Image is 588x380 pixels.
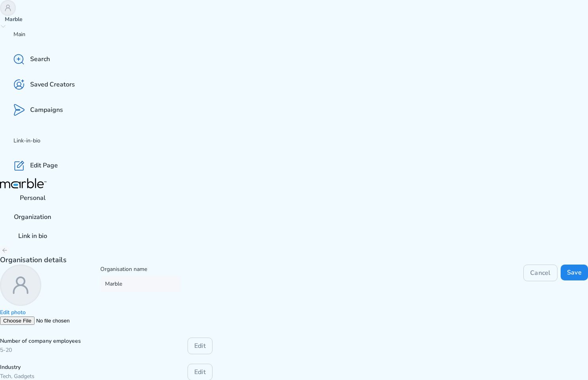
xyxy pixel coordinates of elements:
div: Organisation name [100,265,180,276]
p: Organization [14,213,51,221]
p: Personal [20,194,46,202]
button: Edit [188,338,213,354]
p: Edit Page [30,161,58,170]
p: Saved Creators [30,81,75,89]
button: Cancel [523,265,557,281]
p: Link-in-bio [13,136,588,146]
p: Marble [5,16,563,23]
p: Main [13,30,588,39]
p: Search [30,55,50,63]
button: Save [561,265,588,280]
p: Campaigns [30,106,63,114]
p: Link in bio [18,232,47,240]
